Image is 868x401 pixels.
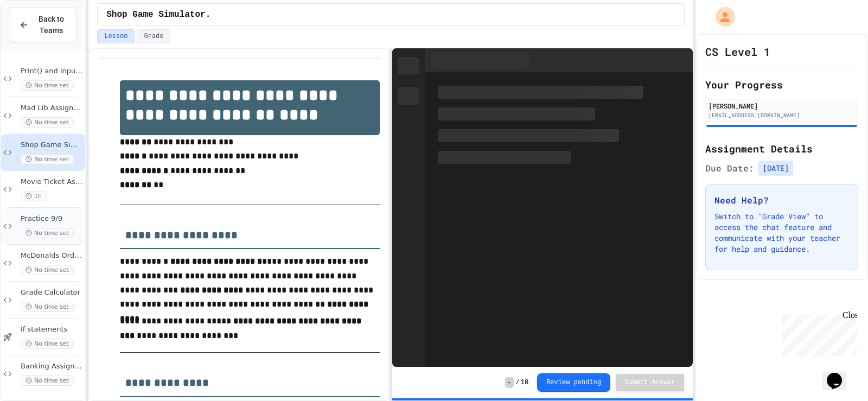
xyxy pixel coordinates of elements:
span: 1h [21,191,47,201]
div: My Account [704,4,738,29]
span: No time set [21,80,74,91]
span: No time set [21,302,74,312]
div: [EMAIL_ADDRESS][DOMAIN_NAME] [709,111,855,119]
span: Mad Lib Assignment [21,104,83,113]
span: No time set [21,375,74,386]
span: No time set [21,228,74,238]
button: Submit Answer [616,374,684,391]
span: Grade Calculator [21,288,83,297]
button: Lesson [97,29,135,43]
button: Back to Teams [10,8,76,42]
div: Chat with us now!Close [4,4,75,69]
iframe: chat widget [822,358,857,390]
button: Grade [137,29,170,43]
iframe: chat widget [778,310,857,357]
span: Practice 9/9 [21,214,83,224]
p: Switch to "Grade View" to access the chat feature and communicate with your teacher for help and ... [714,211,849,254]
span: / [516,378,520,387]
span: McDonalds Ordering System [21,251,83,260]
span: Banking Assignment [21,362,83,371]
span: Shop Game Simulator. [106,8,210,21]
span: Submit Answer [624,378,675,387]
span: [DATE] [758,161,793,176]
span: No time set [21,265,74,275]
span: Due Date: [705,162,754,175]
h1: CS Level 1 [705,44,770,59]
span: No time set [21,339,74,349]
span: - [505,377,513,388]
h3: Need Help? [714,194,849,207]
span: If statements [21,325,83,334]
h2: Your Progress [705,77,858,92]
span: No time set [21,117,74,128]
h2: Assignment Details [705,141,858,156]
span: Print() and Input Practice [21,67,83,76]
span: Movie Ticket Assignment [21,177,83,187]
div: [PERSON_NAME] [709,101,855,111]
span: Shop Game Simulator. [21,141,83,150]
span: 10 [521,378,528,387]
button: Review pending [537,373,610,392]
span: Back to Teams [35,14,67,36]
span: No time set [21,154,74,164]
